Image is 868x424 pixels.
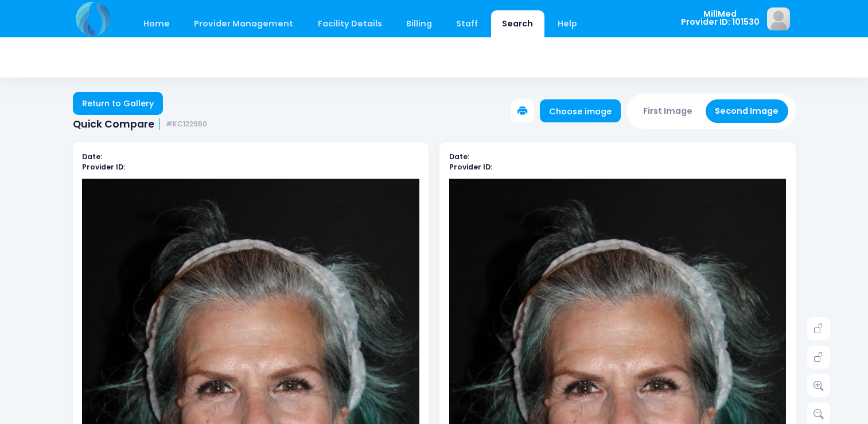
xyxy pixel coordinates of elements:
[546,10,588,37] a: Help
[706,99,788,123] button: Second Image
[73,118,154,130] span: Quick Compare
[395,10,443,37] a: Billing
[634,99,702,123] button: First Image
[73,92,164,115] a: Return to Gallery
[767,7,790,30] img: image
[540,99,621,122] a: Choose image
[681,10,760,26] span: MillMed Provider ID: 101530
[82,162,125,172] b: Provider ID:
[166,120,207,129] small: #KC122960
[82,152,102,161] b: Date:
[445,10,489,37] a: Staff
[449,162,492,172] b: Provider ID:
[133,10,181,37] a: Home
[183,10,305,37] a: Provider Management
[306,10,393,37] a: Facility Details
[491,10,544,37] a: Search
[449,152,469,161] b: Date:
